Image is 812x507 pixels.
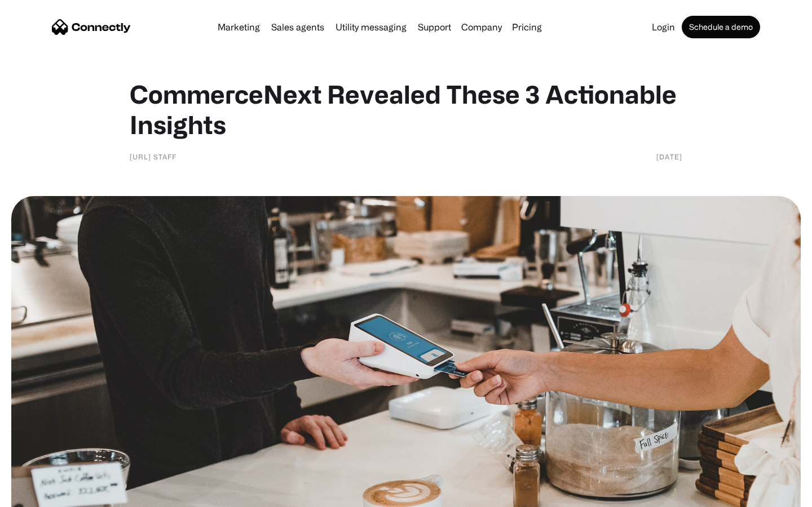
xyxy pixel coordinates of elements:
[656,151,682,162] div: [DATE]
[130,151,176,162] div: [URL] Staff
[267,23,329,32] a: Sales agents
[413,23,456,32] a: Support
[23,487,68,503] ul: Language list
[461,19,502,35] div: Company
[682,16,760,38] a: Schedule a demo
[130,79,682,140] h1: CommerceNext Revealed These 3 Actionable Insights
[647,23,679,32] a: Login
[507,23,546,32] a: Pricing
[331,23,411,32] a: Utility messaging
[11,487,68,503] aside: Language selected: English
[213,23,264,32] a: Marketing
